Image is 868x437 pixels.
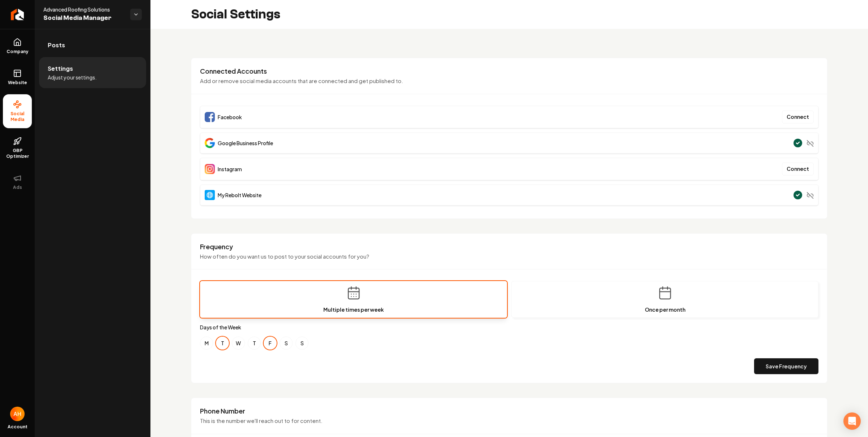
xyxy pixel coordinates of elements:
[200,242,818,251] h3: Frequency
[248,337,261,350] button: Thursday
[782,111,814,124] button: Connect
[3,63,32,91] a: Website
[48,41,65,49] span: Posts
[218,191,261,199] span: My Rebolt Website
[200,324,818,331] label: Days of the Week
[754,358,818,374] button: Save Frequency
[200,417,818,425] p: This is the number we'll reach out to for content.
[43,6,124,13] span: Advanced Roofing Solutions
[280,337,293,350] button: Saturday
[218,113,242,121] span: Facebook
[39,34,146,57] a: Posts
[205,190,215,200] img: Website
[200,67,818,75] h3: Connected Accounts
[3,148,32,159] span: GBP Optimizer
[3,111,32,122] span: Social Media
[200,281,507,318] button: Multiple times per week
[43,13,124,23] span: Social Media Manager
[200,407,818,415] h3: Phone Number
[48,74,97,81] span: Adjust your settings.
[205,164,215,174] img: Instagram
[216,337,229,350] button: Tuesday
[295,337,309,350] button: Sunday
[218,165,242,173] span: Instagram
[3,131,32,165] a: GBP Optimizer
[511,281,818,318] button: Once per month
[3,32,32,60] a: Company
[205,112,215,122] img: Facebook
[200,77,818,85] p: Add or remove social media accounts that are connected and get published to.
[8,424,27,430] span: Account
[10,185,25,190] span: Ads
[782,163,814,176] button: Connect
[200,337,213,350] button: Monday
[10,407,25,421] img: Anthony Hurgoi
[200,252,818,261] p: How often do you want us to post to your social accounts for you?
[218,139,273,147] span: Google Business Profile
[4,49,31,55] span: Company
[205,138,215,148] img: Google
[10,407,25,421] button: Open user button
[232,337,245,350] button: Wednesday
[11,9,24,20] img: Rebolt Logo
[5,80,30,86] span: Website
[191,7,280,22] h2: Social Settings
[3,168,32,196] button: Ads
[264,337,277,350] button: Friday
[843,412,861,430] div: Open Intercom Messenger
[48,64,73,73] span: Settings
